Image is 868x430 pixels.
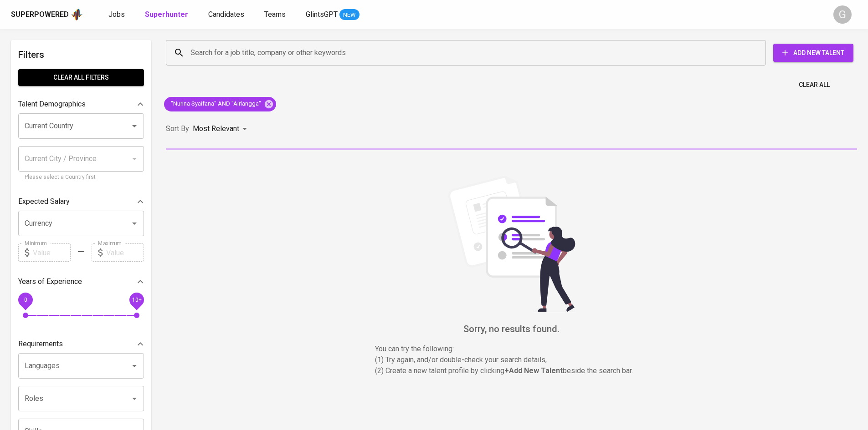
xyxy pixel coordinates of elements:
[193,123,239,134] p: Most Relevant
[128,217,141,230] button: Open
[193,121,250,137] div: Most Relevant
[164,97,276,111] div: "Nurina Syaifana" AND "Airlangga"
[128,120,141,132] button: Open
[264,10,286,19] span: Teams
[145,10,188,19] b: Superhunter
[375,344,648,354] p: You can try the following :
[25,173,138,182] p: Please select a Country first
[773,44,853,62] button: Add New Talent
[18,339,63,349] p: Requirements
[71,8,83,21] img: app logo
[18,99,86,110] p: Talent Demographics
[33,243,71,262] input: Value
[18,276,82,287] p: Years of Experience
[264,9,288,20] a: Teams
[18,95,144,113] div: Talent Demographics
[108,10,125,19] span: Jobs
[18,69,144,86] button: Clear All filters
[833,5,852,24] div: G
[339,10,360,20] span: NEW
[795,76,833,93] button: Clear All
[306,9,360,20] a: GlintsGPT NEW
[108,9,127,20] a: Jobs
[132,297,141,303] span: 10+
[24,297,27,303] span: 0
[128,359,141,372] button: Open
[18,192,144,211] div: Expected Salary
[18,47,144,62] h6: Filters
[128,392,141,405] button: Open
[166,322,857,336] h6: Sorry, no results found.
[18,196,70,207] p: Expected Salary
[375,365,648,376] p: (2) Create a new talent profile by clicking beside the search bar.
[145,9,190,20] a: Superhunter
[11,10,69,20] div: Superpowered
[375,354,648,365] p: (1) Try again, and/or double-check your search details,
[18,273,144,291] div: Years of Experience
[106,243,144,262] input: Value
[504,366,563,375] b: + Add New Talent
[799,79,830,91] span: Clear All
[18,335,144,353] div: Requirements
[208,9,246,20] a: Candidates
[443,176,580,312] img: file_searching.svg
[306,10,338,19] span: GlintsGPT
[208,10,244,19] span: Candidates
[166,123,189,134] p: Sort By
[26,72,137,83] span: Clear All filters
[11,8,83,21] a: Superpoweredapp logo
[164,100,267,108] span: "Nurina Syaifana" AND "Airlangga"
[781,47,846,59] span: Add New Talent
